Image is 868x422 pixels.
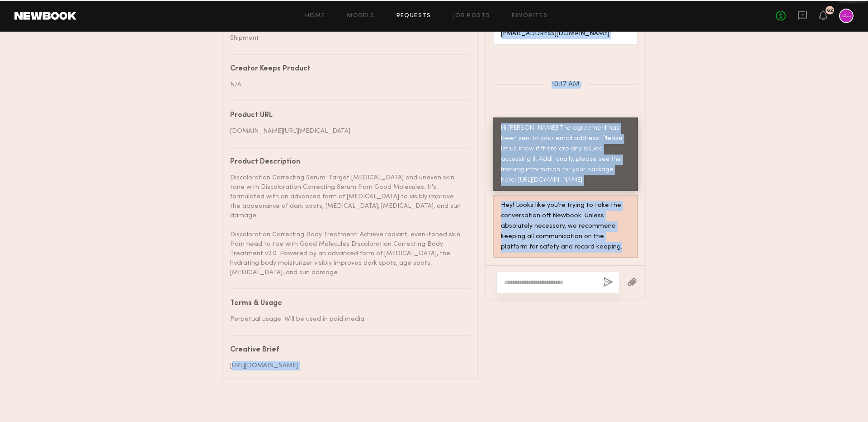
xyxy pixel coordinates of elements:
div: Product Description [230,159,463,166]
div: Terms & Usage [230,300,463,307]
div: [URL][DOMAIN_NAME] [230,361,463,370]
div: Perpetual usage. Will be used in paid media. [230,314,463,324]
div: [DOMAIN_NAME][URL][MEDICAL_DATA] [230,127,463,136]
div: Hi [PERSON_NAME]! The agreement has been sent to your email address. Please let us know if there ... [501,123,630,186]
div: N/A [230,80,343,89]
div: Shipment [230,33,463,43]
a: Favorites [512,13,547,19]
div: Product URL [230,112,463,119]
div: Creator Keeps Product [230,66,343,73]
div: Creative Brief [230,347,463,354]
div: 62 [827,8,833,13]
div: Hey! Looks like you’re trying to take the conversation off Newbook. Unless absolutely necessary, ... [501,201,630,253]
div: Discoloration Correcting Serum: Target [MEDICAL_DATA] and uneven skin tone with Discoloration Cor... [230,173,463,277]
a: Requests [396,13,431,19]
a: Job Posts [453,13,491,19]
a: Models [347,13,374,19]
a: Home [305,13,325,19]
span: 10:17 AM [552,81,580,89]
